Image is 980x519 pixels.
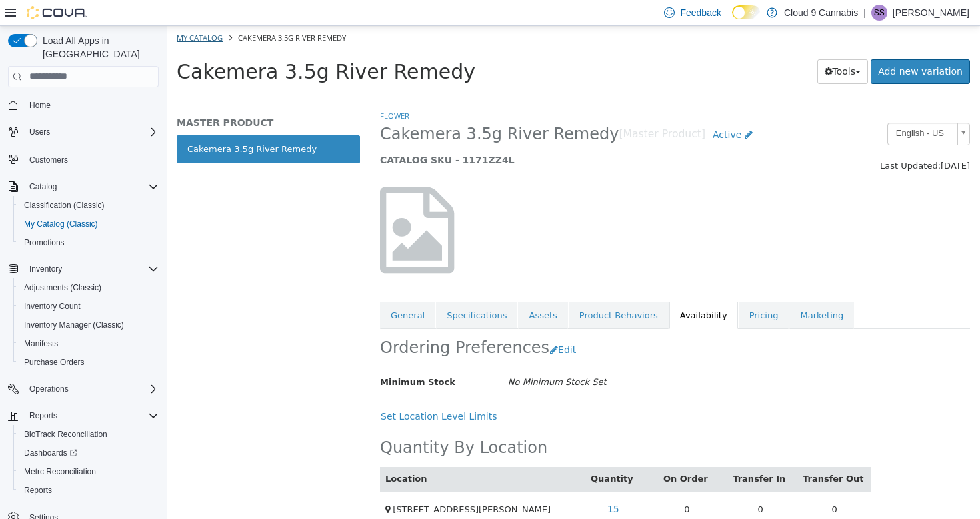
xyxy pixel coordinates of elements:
small: [Master Product] [452,103,539,114]
a: English - US [721,97,803,119]
td: 0 [631,465,705,501]
td: 0 [557,465,631,501]
span: Operations [29,384,69,394]
span: Cakemera 3.5g River Remedy [71,7,179,17]
button: Manifests [13,334,164,353]
a: Transfer In [566,448,621,458]
i: No Minimum Stock Set [341,351,440,361]
a: General [213,276,269,304]
button: Inventory Manager (Classic) [13,316,164,334]
a: Metrc Reconciliation [19,464,101,480]
button: Operations [24,381,74,397]
a: Marketing [623,276,687,304]
h2: Quantity By Location [213,412,381,432]
a: Add new variation [704,33,803,58]
button: Classification (Classic) [13,196,164,215]
span: Purchase Orders [24,357,85,368]
a: Adjustments (Classic) [19,280,107,296]
a: On Order [497,448,544,458]
span: SS [874,5,885,21]
span: Inventory [24,261,159,277]
a: Pricing [572,276,623,304]
span: Users [24,124,159,140]
button: Metrc Reconciliation [13,462,164,481]
span: Reports [24,408,159,424]
span: Inventory [29,264,62,274]
span: Home [24,97,159,113]
span: Classification (Classic) [24,200,105,211]
button: Location [219,446,263,460]
p: | [863,5,866,21]
a: Dashboards [13,444,164,462]
button: Home [3,95,164,115]
button: BioTrack Reconciliation [13,425,164,444]
a: Promotions [19,235,70,251]
a: Purchase Orders [19,354,90,370]
button: Reports [13,481,164,500]
a: 15 [433,471,460,496]
a: Customers [24,152,73,168]
span: Catalog [29,181,57,192]
button: Users [3,123,164,141]
a: Dashboards [19,445,83,461]
span: BioTrack Reconciliation [19,426,159,442]
span: Feedback [680,6,721,19]
button: My Catalog (Classic) [13,215,164,233]
a: My Catalog (Classic) [19,216,103,232]
span: Home [29,100,51,111]
span: Reports [24,485,52,496]
p: [PERSON_NAME] [893,5,969,21]
a: Product Behaviors [402,276,502,304]
span: Adjustments (Classic) [24,282,101,293]
span: [DATE] [774,135,803,145]
a: Availability [503,276,571,304]
button: Adjustments (Classic) [13,278,164,297]
button: Users [24,124,55,140]
button: Customers [3,149,164,169]
span: Classification (Classic) [19,197,159,213]
a: Home [24,97,56,113]
a: Reports [19,482,57,498]
span: Dashboards [24,448,77,458]
a: Quantity [424,448,469,458]
span: Reports [19,482,159,498]
a: Flower [213,85,243,95]
span: Reports [29,410,57,421]
a: Transfer Out [636,448,699,458]
button: Reports [3,406,164,425]
div: Sarbjot Singh [871,5,887,21]
button: Inventory Count [13,297,164,316]
h5: CATALOG SKU - 1171ZZ4L [213,128,651,140]
span: English - US [721,97,785,118]
span: Last Updated: [713,135,774,145]
a: Classification (Classic) [19,197,110,213]
span: Active [546,103,575,114]
a: Active [539,97,593,121]
span: Dark Mode [732,19,733,20]
span: Cakemera 3.5g River Remedy [10,34,309,57]
span: Purchase Orders [19,354,159,370]
span: Inventory Manager (Classic) [24,320,124,330]
span: Promotions [19,235,159,251]
span: Customers [29,155,68,165]
span: Dashboards [19,445,159,461]
span: My Catalog (Classic) [19,216,159,232]
span: Catalog [24,179,159,195]
span: Inventory Count [24,301,81,312]
span: Inventory Count [19,298,159,314]
h5: MASTER PRODUCT [10,91,193,103]
span: My Catalog (Classic) [24,219,98,229]
button: Edit [383,312,417,336]
span: Users [29,127,50,137]
a: Inventory Count [19,298,86,314]
button: Inventory [3,260,164,278]
button: Tools [651,33,702,58]
button: Catalog [3,177,164,196]
a: My Catalog [10,7,56,17]
p: Cloud 9 Cannabis [784,5,858,21]
a: Assets [351,276,401,304]
span: Inventory Manager (Classic) [19,317,159,333]
span: Cakemera 3.5g River Remedy [213,98,452,119]
button: Reports [24,408,63,424]
span: Adjustments (Classic) [19,280,159,296]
